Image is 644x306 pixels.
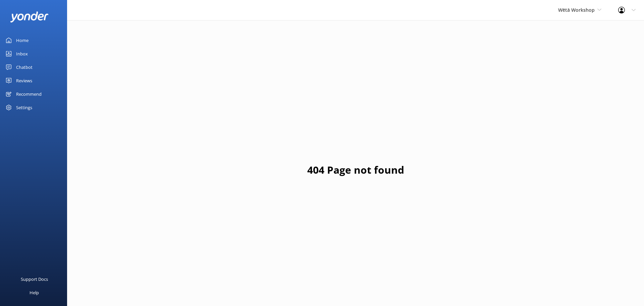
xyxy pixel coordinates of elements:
h1: 404 Page not found [307,162,404,178]
div: Inbox [16,47,28,60]
div: Home [16,34,29,47]
div: Help [30,286,39,299]
div: Settings [16,101,32,114]
div: Recommend [16,87,42,101]
div: Reviews [16,74,32,87]
span: Wētā Workshop [558,7,595,13]
div: Support Docs [21,272,48,286]
img: yonder-white-logo.png [10,11,49,23]
div: Chatbot [16,60,33,74]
